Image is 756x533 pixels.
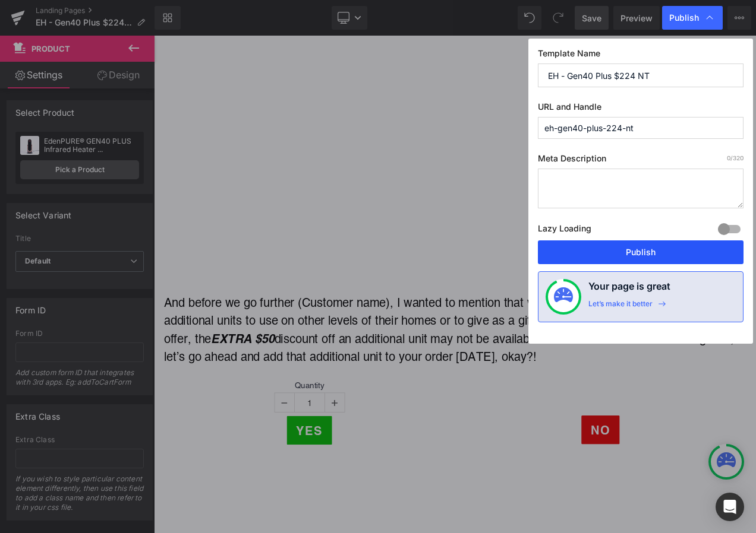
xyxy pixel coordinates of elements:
[716,493,744,521] div: Open Intercom Messenger
[538,240,744,264] button: Publish
[538,48,744,64] label: Template Name
[522,460,546,481] span: No
[12,308,707,394] p: And before we go further (Customer name), I wanted to mention that we've had many customers askin...
[27,412,345,426] label: Quantity
[538,101,744,117] label: URL and Handle
[727,154,744,161] span: /320
[588,279,670,299] h4: Your page is great
[538,221,591,240] label: Lazy Loading
[159,454,213,488] button: Yes
[511,453,557,488] a: No
[588,299,653,315] div: Let’s make it better
[727,154,730,161] span: 0
[68,353,144,370] i: EXTRA $50
[669,12,699,23] span: Publish
[538,153,744,169] label: Meta Description
[170,463,202,480] span: Yes
[554,287,573,306] img: onboarding-status.svg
